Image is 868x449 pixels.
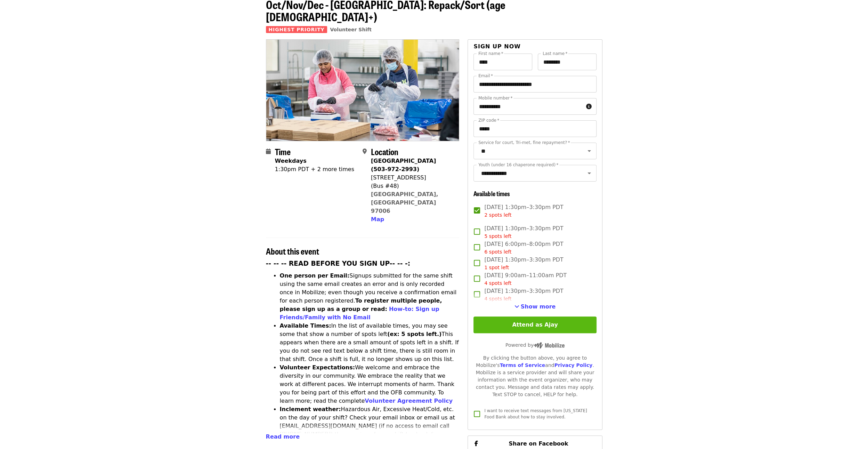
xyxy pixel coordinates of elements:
span: 2 spots left [484,212,511,218]
strong: [GEOGRAPHIC_DATA] (503-972-2993) [371,158,436,173]
i: map-marker-alt icon [363,148,367,155]
span: About this event [266,245,319,257]
label: First name [478,51,503,56]
img: Powered by Mobilize [534,342,565,348]
span: Powered by [505,342,565,348]
strong: (ex: 5 spots left.) [387,331,441,337]
span: Location [371,145,398,158]
a: [GEOGRAPHIC_DATA], [GEOGRAPHIC_DATA] 97006 [371,191,438,214]
a: Privacy Policy [554,362,592,368]
span: Available times [473,189,510,198]
button: See more timeslots [514,303,556,311]
a: Volunteer Shift [330,27,372,32]
input: Mobile number [473,98,583,115]
div: (Bus #48) [371,182,454,190]
label: Service for court, Tri-met, fine repayment? [478,141,570,145]
span: Read more [266,433,300,440]
input: ZIP code [473,120,596,137]
span: I want to receive text messages from [US_STATE] Food Bank about how to stay involved. [484,408,587,419]
li: Hazardous Air, Excessive Heat/Cold, etc. on the day of your shift? Check your email inbox or emai... [280,405,460,447]
span: Sign up now [473,43,521,50]
li: Signups submitted for the same shift using the same email creates an error and is only recorded o... [280,272,460,322]
strong: Available Times: [280,322,331,329]
label: ZIP code [478,118,499,122]
button: Read more [266,433,300,441]
a: Volunteer Agreement Policy [365,398,453,404]
span: 5 spots left [484,233,511,239]
strong: -- -- -- READ BEFORE YOU SIGN UP-- -- -: [266,260,411,267]
label: Last name [543,51,567,56]
span: [DATE] 6:00pm–8:00pm PDT [484,240,563,256]
a: How-to: Sign up Friends/Family with No Email [280,306,439,321]
span: Highest Priority [266,26,327,33]
span: [DATE] 1:30pm–3:30pm PDT [484,287,563,303]
button: Open [584,168,594,178]
label: Mobile number [478,96,512,100]
li: In the list of available times, you may see some that show a number of spots left This appears wh... [280,322,460,363]
span: [DATE] 9:00am–11:00am PDT [484,271,567,287]
a: Terms of Service [500,362,545,368]
li: We welcome and embrace the diversity in our community. We embrace the reality that we work at dif... [280,363,460,405]
i: calendar icon [266,148,271,155]
label: Youth (under 16 chaperone required) [478,163,558,167]
i: circle-info icon [586,103,592,110]
span: 6 spots left [484,249,511,255]
div: [STREET_ADDRESS] [371,174,454,182]
strong: Inclement weather: [280,406,341,412]
span: Show more [521,303,556,310]
button: Open [584,146,594,156]
button: Map [371,215,384,224]
span: Map [371,216,384,223]
div: 1:30pm PDT + 2 more times [275,165,354,174]
span: Share on Facebook [509,440,568,447]
span: 1 spot left [484,265,509,270]
strong: To register multiple people, please sign up as a group or read: [280,297,442,312]
label: Email [478,74,493,78]
div: By clicking the button above, you agree to Mobilize's and . Mobilize is a service provider and wi... [473,354,596,398]
span: Time [275,145,291,158]
img: Oct/Nov/Dec - Beaverton: Repack/Sort (age 10+) organized by Oregon Food Bank [266,40,459,141]
span: [DATE] 1:30pm–3:30pm PDT [484,224,563,240]
span: 4 spots left [484,280,511,286]
input: Email [473,76,596,93]
input: Last name [538,54,597,70]
span: [DATE] 1:30pm–3:30pm PDT [484,256,563,271]
strong: Weekdays [275,158,307,164]
input: First name [473,54,532,70]
span: 4 spots left [484,296,511,302]
strong: Volunteer Expectations: [280,364,355,371]
strong: One person per Email: [280,272,350,279]
button: Attend as Ajay [473,316,596,333]
span: [DATE] 1:30pm–3:30pm PDT [484,203,563,219]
